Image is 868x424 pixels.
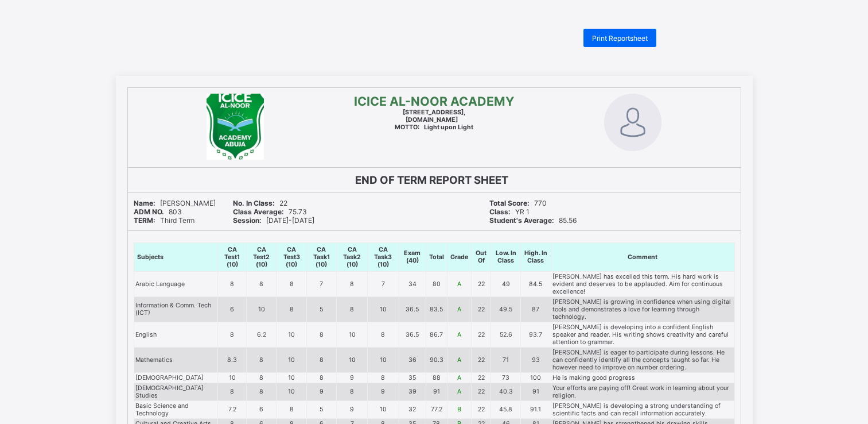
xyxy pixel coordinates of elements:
span: 22 [233,199,287,207]
td: 8 [217,322,246,347]
td: 10 [337,322,368,347]
td: 22 [471,322,491,347]
td: B [447,400,471,418]
td: A [447,383,471,400]
td: 10 [277,322,306,347]
th: CA Test3 (10) [277,242,306,271]
td: 10 [368,296,399,322]
td: 93.7 [520,322,551,347]
td: 5 [306,296,336,322]
td: [PERSON_NAME] is developing a strong understanding of scientific facts and can recall information... [551,400,734,418]
td: A [447,271,471,296]
b: Student's Average: [489,216,554,225]
td: A [447,322,471,347]
td: 8 [277,400,306,418]
td: 8 [217,383,246,400]
b: END OF TERM REPORT SHEET [355,174,508,187]
td: Mathematics [134,347,217,372]
td: 10 [368,347,399,372]
td: English [134,322,217,347]
td: 9 [337,372,368,383]
span: 803 [134,207,182,216]
span: Light upon Light [395,124,473,131]
td: 80 [426,271,447,296]
td: A [447,296,471,322]
b: Class: [489,207,511,216]
span: 770 [489,199,547,207]
td: He is making good progress [551,372,734,383]
span: [DATE]-[DATE] [233,216,314,225]
b: ADM NO. [134,207,164,216]
td: 8 [247,372,277,383]
td: 32 [399,400,426,418]
td: 10 [217,372,246,383]
td: 91 [426,383,447,400]
th: Out Of [471,242,491,271]
td: A [447,347,471,372]
td: 22 [471,347,491,372]
td: 22 [471,372,491,383]
th: High. In Class [520,242,551,271]
th: Total [426,242,447,271]
th: CA Task2 (10) [337,242,368,271]
td: 22 [471,400,491,418]
td: 71 [491,347,521,372]
td: 52.6 [491,322,521,347]
b: Total Score: [489,199,530,207]
td: 36.5 [399,296,426,322]
td: 10 [277,347,306,372]
span: YR 1 [489,207,530,216]
td: 7 [306,271,336,296]
td: 8 [247,271,277,296]
td: 8 [306,372,336,383]
th: CA Test1 (10) [217,242,246,271]
td: 10 [337,347,368,372]
span: ICICE AL-NOOR ACADEMY [354,94,514,109]
td: 10 [277,372,306,383]
td: 87 [520,296,551,322]
th: Low. In Class [491,242,521,271]
span: [STREET_ADDRESS], [403,109,465,116]
th: CA Task1 (10) [306,242,336,271]
span: [PERSON_NAME] [134,199,216,207]
td: 39 [399,383,426,400]
td: 73 [491,372,521,383]
td: 88 [426,372,447,383]
td: 22 [471,296,491,322]
b: MOTTO: [395,124,419,131]
td: [DEMOGRAPHIC_DATA] [134,372,217,383]
td: 8.3 [217,347,246,372]
td: 10 [247,296,277,322]
td: 84.5 [520,271,551,296]
b: [DOMAIN_NAME] [406,116,458,124]
td: Basic Science and Technology [134,400,217,418]
b: No. In Class: [233,199,275,207]
th: CA Test2 (10) [247,242,277,271]
th: Comment [551,242,734,271]
span: Print Reportsheet [592,34,648,43]
td: 90.3 [426,347,447,372]
td: 86.7 [426,322,447,347]
td: 8 [277,296,306,322]
td: [PERSON_NAME] is growing in confidence when using digital tools and demonstrates a love for learn... [551,296,734,322]
td: 10 [368,400,399,418]
td: 36.5 [399,322,426,347]
td: [DEMOGRAPHIC_DATA] Studies [134,383,217,400]
td: 7.2 [217,400,246,418]
td: [PERSON_NAME] has excelled this term. His hard work is evident and deserves to be applauded. Aim ... [551,271,734,296]
td: [PERSON_NAME] is eager to participate during lessons. He can confidently identify all the concept... [551,347,734,372]
td: 91.1 [520,400,551,418]
td: [PERSON_NAME] is developing into a confident English speaker and reader. His writing shows creati... [551,322,734,347]
td: 6.2 [247,322,277,347]
td: 93 [520,347,551,372]
td: 36 [399,347,426,372]
td: 8 [337,296,368,322]
td: 8 [247,347,277,372]
td: 8 [277,271,306,296]
td: 22 [471,383,491,400]
td: 7 [368,271,399,296]
td: 6 [217,296,246,322]
td: 8 [306,322,336,347]
td: 100 [520,372,551,383]
span: 75.73 [233,207,307,216]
